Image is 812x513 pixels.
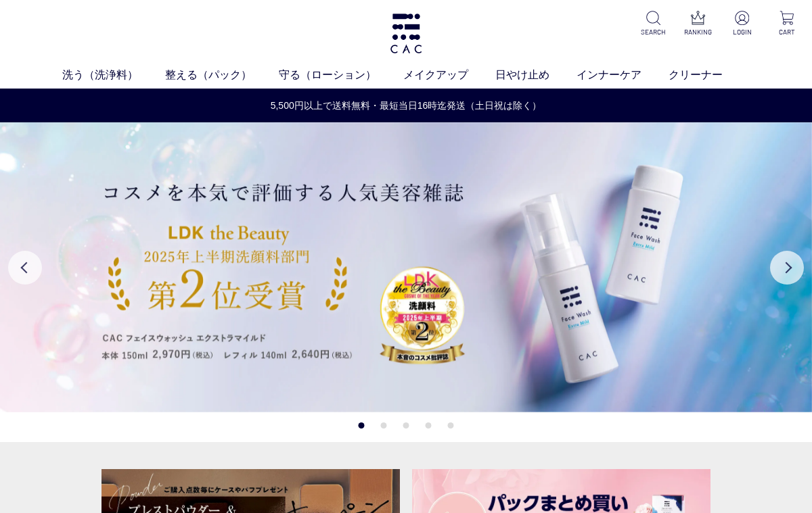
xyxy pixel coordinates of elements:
[8,251,42,285] button: Previous
[773,11,801,37] a: CART
[728,11,757,37] a: LOGIN
[728,27,757,37] p: LOGIN
[1,99,811,113] a: 5,500円以上で送料無料・最短当日16時迄発送（土日祝は除く）
[403,67,495,83] a: メイクアップ
[770,251,804,285] button: Next
[639,27,667,37] p: SEARCH
[388,14,424,53] img: logo
[577,67,669,83] a: インナーケア
[165,67,279,83] a: 整える（パック）
[669,67,750,83] a: クリーナー
[683,11,712,37] a: RANKING
[359,422,365,429] button: 1 of 5
[426,422,432,429] button: 4 of 5
[279,67,403,83] a: 守る（ローション）
[403,422,409,429] button: 3 of 5
[448,422,454,429] button: 5 of 5
[62,67,165,83] a: 洗う（洗浄料）
[683,27,712,37] p: RANKING
[381,422,387,429] button: 2 of 5
[495,67,577,83] a: 日やけ止め
[639,11,667,37] a: SEARCH
[773,27,801,37] p: CART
